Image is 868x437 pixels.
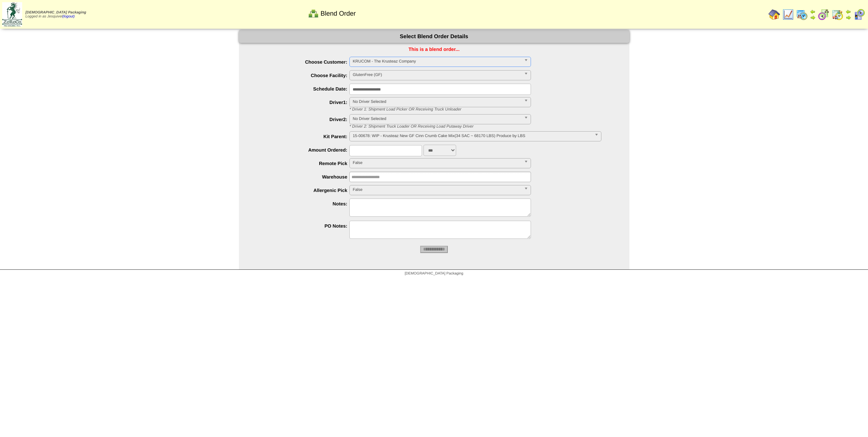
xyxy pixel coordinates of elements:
[344,107,629,112] div: * Driver 1: Shipment Load Picker OR Receiving Truck Unloader
[253,147,350,153] label: Amount Ordered:
[253,73,350,78] label: Choose Facility:
[782,9,794,20] img: line_graph.gif
[353,57,521,66] span: KRUCOM - The Krusteaz Company
[353,132,591,140] span: 15-00678: WIP - Krusteaz New GF Cinn Crumb Cake Mix(34 SAC ~ 68170 LBS) Produce by LBS
[353,159,521,167] span: False
[253,59,350,65] label: Choose Customer:
[239,47,629,52] div: This is a blend order...
[832,9,843,20] img: calendarinout.gif
[253,174,350,180] label: Warehouse
[353,115,521,123] span: No Driver Selected
[353,71,521,79] span: GlutenFree (GF)
[405,272,463,276] span: [DEMOGRAPHIC_DATA] Packaging
[62,15,75,19] a: (logout)
[810,9,816,15] img: arrowleft.gif
[25,11,86,15] span: [DEMOGRAPHIC_DATA] Packaging
[253,117,350,122] label: Driver2:
[2,2,22,27] img: zoroco-logo-small.webp
[853,9,865,20] img: calendarcustomer.gif
[768,9,780,20] img: home.gif
[320,10,356,17] span: Blend Order
[353,97,521,106] span: No Driver Selected
[253,223,350,229] label: PO Notes:
[845,9,851,15] img: arrowleft.gif
[253,86,350,92] label: Schedule Date:
[810,15,816,20] img: arrowright.gif
[796,9,808,20] img: calendarprod.gif
[253,201,350,207] label: Notes:
[253,134,350,139] label: Kit Parent:
[239,30,629,43] div: Select Blend Order Details
[253,188,350,193] label: Allergenic Pick
[308,8,319,19] img: network.png
[845,15,851,20] img: arrowright.gif
[25,11,86,19] span: Logged in as Jesquivel
[353,185,521,194] span: False
[344,124,629,129] div: * Driver 2: Shipment Truck Loader OR Receiving Load Putaway Driver
[253,100,350,105] label: Driver1:
[253,161,350,166] label: Remote Pick
[818,9,830,20] img: calendarblend.gif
